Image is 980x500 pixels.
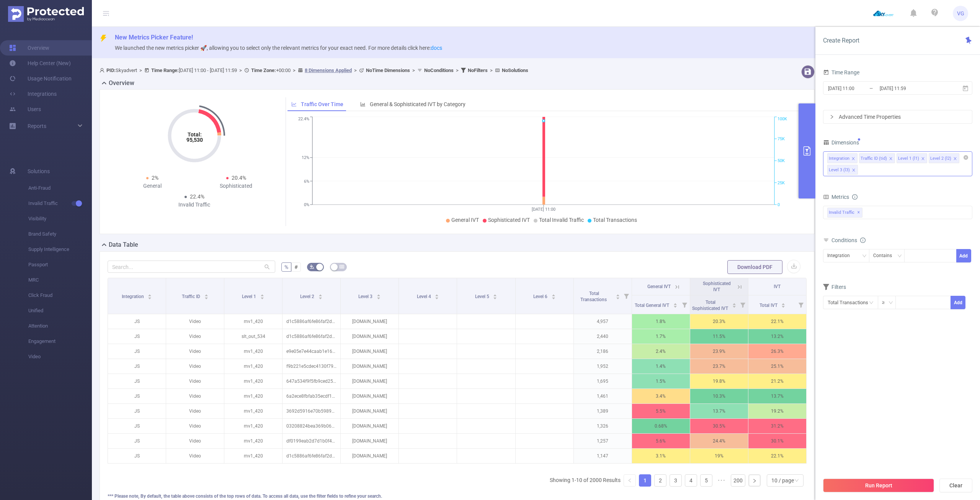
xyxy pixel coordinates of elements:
span: Total Transactions [580,291,608,302]
p: Video [166,359,224,374]
button: Add [951,296,965,309]
span: Time Range [823,69,859,75]
p: Video [166,344,224,359]
p: 03208824bea369b060dba1f2083d6a4c [283,419,340,433]
p: 20.3% [690,314,748,329]
span: Dimensions [823,139,859,146]
a: Reports [28,118,46,134]
div: Sort [673,302,678,307]
i: Filter menu [795,295,806,314]
p: e9e05e7e44caab1e1666641d9ba22364 [283,344,340,359]
span: Metrics [823,194,849,200]
i: icon: down [897,254,902,259]
tspan: 50K [777,159,785,164]
div: Sort [260,293,265,298]
p: mv1_420 [224,449,282,463]
li: Level 3 (l3) [827,165,858,175]
p: [DOMAIN_NAME] [341,434,399,448]
p: 19% [690,449,748,463]
div: Level 3 (l3) [829,165,850,175]
i: icon: info-circle [852,194,857,200]
p: JS [108,434,166,448]
div: Sort [551,293,556,298]
p: Video [166,419,224,433]
span: IVT [774,284,781,289]
p: 31.2% [748,419,806,433]
span: 20.4% [232,175,246,181]
li: Showing 1-10 of 2000 Results [550,474,621,487]
span: # [294,264,298,270]
p: mv1_420 [224,374,282,389]
span: Sophisticated IVT [488,217,530,223]
p: 647a534f9f5fb9ced25ee7db57ef9c72 [283,374,340,389]
i: icon: line-chart [291,102,297,107]
p: JS [108,329,166,344]
b: PID: [106,67,116,73]
p: 1,461 [574,389,632,403]
span: Invalid Traffic [827,208,862,218]
p: Video [166,389,224,403]
a: Overview [9,40,49,56]
p: Video [166,314,224,329]
span: Unified [28,303,92,318]
p: 1,952 [574,359,632,374]
i: icon: close [953,157,957,161]
span: > [488,67,495,73]
i: icon: caret-up [551,293,555,295]
li: Integration [827,153,857,163]
tspan: Total: [187,131,201,138]
span: > [410,67,417,73]
a: docs [431,45,442,51]
button: Clear [939,479,972,492]
span: Filters [823,284,846,290]
p: 1,257 [574,434,632,448]
i: icon: info-circle [860,238,866,243]
li: Next 5 Pages [715,474,728,487]
div: ≥ [882,296,890,309]
p: 3.1% [632,449,690,463]
i: icon: caret-down [318,296,323,298]
p: 1.7% [632,329,690,344]
a: Integrations [9,86,57,102]
p: mv1_420 [224,419,282,433]
span: % [284,264,288,270]
li: 4 [685,474,697,487]
b: Time Zone: [251,67,276,73]
i: icon: caret-down [260,296,265,298]
div: Sort [376,293,381,298]
div: Sort [493,293,497,298]
div: Integration [827,249,855,262]
p: 25.1% [748,359,806,374]
i: icon: close [852,168,856,173]
p: 1.8% [632,314,690,329]
li: 3 [670,474,682,487]
input: Start date [827,83,889,93]
span: Total General IVT [635,303,670,308]
i: icon: close [921,157,925,161]
p: JS [108,449,166,463]
i: icon: down [794,478,799,484]
span: Brand Safety [28,226,92,242]
p: [DOMAIN_NAME] [341,374,399,389]
p: 19.2% [748,404,806,418]
span: 22.4% [190,193,204,200]
div: icon: rightAdvanced Time Properties [823,110,972,123]
p: mv1_420 [224,314,282,329]
i: icon: close [851,157,855,161]
p: Video [166,329,224,344]
tspan: 95,530 [186,137,203,143]
i: icon: bar-chart [360,102,366,107]
i: icon: bg-colors [310,264,314,269]
span: General & Sophisticated IVT by Category [370,101,465,107]
input: Search... [108,261,275,273]
p: slt_out_534 [224,329,282,344]
span: Traffic ID [182,294,201,299]
i: icon: caret-down [493,296,497,298]
a: 3 [670,475,681,486]
p: JS [108,359,166,374]
div: Integration [829,154,849,164]
div: Sort [732,302,737,307]
span: Attention [28,318,92,334]
i: icon: caret-up [732,302,736,304]
i: icon: right [830,115,834,119]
